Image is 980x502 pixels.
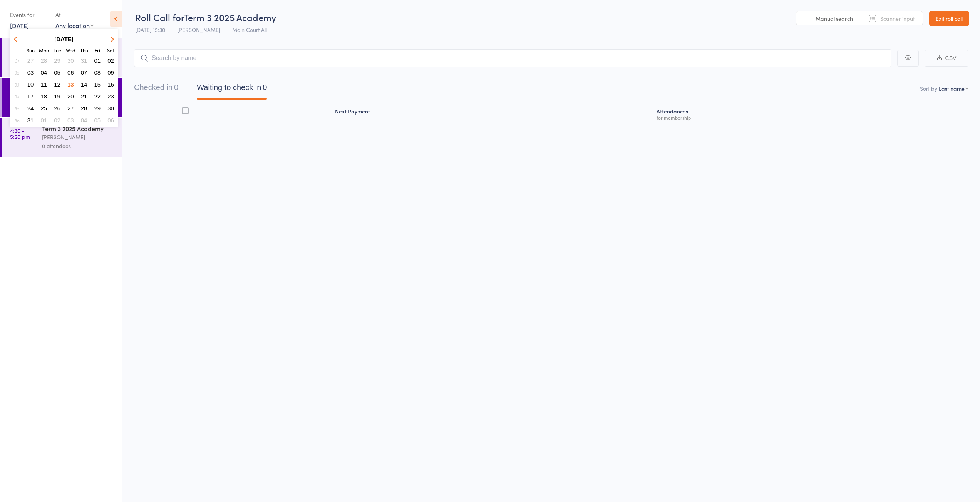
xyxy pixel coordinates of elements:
[54,47,61,53] small: Tuesday
[51,103,63,113] button: 26
[92,67,104,78] button: 08
[66,47,75,53] small: Wednesday
[92,115,104,125] button: 05
[929,11,969,26] a: Exit roll call
[78,55,90,66] button: 31
[54,36,74,42] strong: [DATE]
[27,69,34,76] span: 03
[107,117,114,123] span: 06
[41,105,47,112] span: 25
[134,79,178,100] button: Checked in0
[39,47,49,53] small: Monday
[27,57,34,64] span: 27
[174,83,178,92] div: 0
[25,67,37,78] button: 03
[105,91,117,102] button: 23
[232,26,267,33] span: Main Court All
[25,103,37,113] button: 24
[78,79,90,90] button: 14
[332,103,653,124] div: Next Payment
[38,103,50,113] button: 25
[25,91,37,102] button: 17
[81,57,87,64] span: 31
[2,118,122,157] a: 4:30 -5:20 pmTerm 3 2025 Academy[PERSON_NAME]0 attendees
[15,70,19,76] em: 32
[10,127,30,140] time: 4:30 - 5:20 pm
[78,91,90,102] button: 21
[135,26,165,33] span: [DATE] 15:30
[81,105,87,112] span: 28
[105,55,117,66] button: 02
[653,103,969,124] div: Atten­dances
[55,8,94,21] div: At
[197,79,267,100] button: Waiting to check in0
[67,69,74,76] span: 06
[65,79,77,90] button: 13
[51,91,63,102] button: 19
[25,55,37,66] button: 27
[41,93,47,100] span: 18
[38,67,50,78] button: 04
[94,69,101,76] span: 08
[134,49,891,67] input: Search by name
[92,103,104,113] button: 29
[38,91,50,102] button: 18
[27,105,34,112] span: 24
[27,93,34,100] span: 17
[67,93,74,100] span: 20
[78,67,90,78] button: 07
[27,47,35,53] small: Sunday
[51,55,63,66] button: 29
[81,81,87,88] span: 14
[54,93,60,100] span: 19
[51,79,63,90] button: 12
[816,15,853,22] span: Manual search
[38,79,50,90] button: 11
[92,55,104,66] button: 01
[95,47,100,53] small: Friday
[81,69,87,76] span: 07
[42,133,116,142] div: [PERSON_NAME]
[107,57,114,64] span: 02
[27,117,34,123] span: 31
[65,115,77,125] button: 03
[135,11,184,23] span: Roll Call for
[54,117,60,123] span: 02
[94,93,101,100] span: 22
[67,105,74,112] span: 27
[25,115,37,125] button: 31
[54,81,60,88] span: 12
[2,38,122,77] a: 7:00 -7:50 amTerm 3 2025 Academy[PERSON_NAME]0 attendees
[81,93,87,100] span: 21
[15,82,19,88] em: 33
[15,105,19,112] em: 35
[78,103,90,113] button: 28
[51,115,63,125] button: 02
[107,69,114,76] span: 09
[184,11,276,23] span: Term 3 2025 Academy
[67,81,74,88] span: 13
[42,124,116,133] div: Term 3 2025 Academy
[67,57,74,64] span: 30
[42,142,116,150] div: 0 attendees
[65,103,77,113] button: 27
[67,117,74,123] span: 03
[81,117,87,123] span: 04
[54,69,60,76] span: 05
[105,67,117,78] button: 09
[92,79,104,90] button: 15
[41,117,47,123] span: 01
[92,91,104,102] button: 22
[94,117,101,123] span: 05
[54,57,60,64] span: 29
[54,105,60,112] span: 26
[10,8,48,21] div: Events for
[263,83,267,92] div: 0
[2,78,122,117] a: 3:30 -4:20 pmTerm 3 2025 Academy[PERSON_NAME]0 attendees
[65,55,77,66] button: 30
[38,55,50,66] button: 28
[27,81,34,88] span: 10
[925,50,968,67] button: CSV
[41,57,47,64] span: 28
[10,21,29,30] a: [DATE]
